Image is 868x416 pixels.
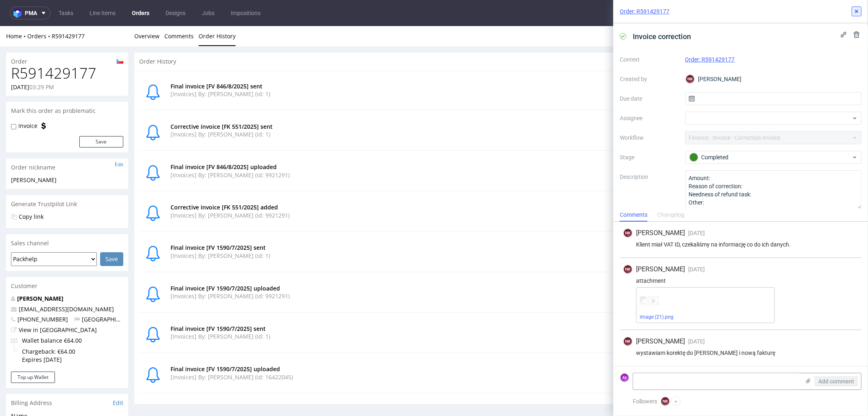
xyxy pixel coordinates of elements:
span: Wallet balance €64.00 [22,310,82,319]
a: Impositions [226,7,265,20]
div: Comments [620,209,647,222]
p: [Invoices] By: [PERSON_NAME] (id: 16422045) [171,347,823,355]
div: Mark this order as problematic [6,76,128,94]
p: [Invoices] By: [PERSON_NAME] (id: 1) [171,64,823,72]
p: [Invoices] By: [PERSON_NAME] (id: 9921291) [171,145,823,153]
button: Top up Wallet [11,346,55,357]
p: Final invoice [FV 1590/7/2025] uploaded [171,339,823,347]
a: Designs [161,7,190,20]
p: 16:30 [833,99,851,108]
a: image (21).png [640,314,673,320]
span: pma [25,10,37,16]
a: Line Items [85,7,120,20]
p: Corrective invoice [FK 551/2025] added [171,177,823,185]
a: Orders [127,7,154,20]
a: Order: R591429177 [685,56,735,63]
a: Home [6,6,27,14]
a: Edit [113,373,123,381]
figcaption: AŁ [621,374,629,382]
a: Orders [27,6,52,14]
span: [PHONE_NUMBER] [11,289,68,297]
span: [PERSON_NAME] [636,337,685,346]
span: [DATE] [688,338,705,345]
div: wystawiam korektę do [PERSON_NAME] i nową fakturę [623,350,858,356]
figcaption: NK [661,397,669,405]
button: + [671,396,681,406]
p: [DATE] [833,309,851,317]
span: [GEOGRAPHIC_DATA] [74,289,139,297]
p: [Invoices] By: [PERSON_NAME] (id: 1) [171,104,823,112]
p: 16:30 [833,220,851,229]
span: [PERSON_NAME] [636,229,685,238]
a: Order: R591429177 [620,7,669,15]
a: [PERSON_NAME] [17,269,63,276]
figcaption: NK [624,265,632,273]
a: View in [GEOGRAPHIC_DATA] [19,300,97,308]
p: [Invoices] By: [PERSON_NAME] (id: 1) [171,306,823,315]
label: Invoice [18,96,37,104]
p: [DATE] [833,107,851,115]
div: Changelog [657,209,684,222]
label: Context [620,55,679,64]
p: Final invoice [FV 1590/7/2025] uploaded [171,258,823,266]
span: Chargeback: €64.00 [22,321,82,330]
div: Klient miał VAT ID, czekaliśmy na informację co do ich danych. [623,241,858,248]
p: [DATE] [833,350,851,358]
span: [DATE] [688,266,705,273]
p: 16:30 [833,59,851,67]
label: Created by [620,74,679,84]
span: Expires [DATE] [22,330,82,338]
a: Edit [115,135,123,142]
div: Generate Trustpilot Link [6,169,128,187]
img: cz-0f39366d88fabe6f6f5c7a3cb6a11165de6bc6bc2108802c49df5f9840bc6541.png [117,33,123,37]
p: Corrective invoice [FK 551/2025] sent [171,97,823,105]
img: image (21).png [640,296,659,305]
label: Due date [620,94,679,103]
p: [Invoices] By: [PERSON_NAME] (id: 1) [171,226,823,234]
a: R591429177 [52,6,85,14]
label: Description [620,172,679,208]
img: icon-invoice-flag.svg [39,96,48,104]
p: Final invoice [FV 846/8/2025] uploaded [171,137,823,145]
figcaption: NK [686,75,694,83]
figcaption: NK [624,229,632,237]
p: [DATE] [833,67,851,75]
p: 10:59 [833,140,851,148]
textarea: Amount: Reason of correction: Needness of refund task: Other: [685,170,862,209]
div: Order History [134,26,862,45]
p: 15:42 [833,342,851,350]
span: [DATE] [688,230,705,236]
p: [DATE] [833,269,851,277]
a: Copy link [19,187,44,194]
h1: R591429177 [11,39,123,55]
span: Invoice correction [630,30,694,43]
p: 10:57 [833,180,851,188]
p: 12:24 [833,261,851,269]
span: Followers [633,398,657,405]
div: [PERSON_NAME] [11,150,123,158]
div: attachment [623,277,858,284]
label: Assignee [620,113,679,123]
a: Toggle metadata [816,31,857,40]
div: [PERSON_NAME] [685,73,862,86]
p: [DATE] [833,188,851,196]
p: [DATE] [833,148,851,156]
p: Final invoice [FV 846/8/2025] sent [171,56,823,64]
p: [DATE] [11,57,54,65]
label: Workflow [620,133,679,143]
a: Tasks [54,7,78,20]
p: [DATE] [833,229,851,237]
p: Final invoice [FV 1590/7/2025] sent [171,299,823,307]
p: [Invoices] By: [PERSON_NAME] (id: 9921291) [171,185,823,194]
p: 16:30 [833,302,851,310]
button: Save [79,110,123,121]
img: logo [13,9,25,18]
p: [Invoices] By: [PERSON_NAME] (id: 9921291) [171,266,823,274]
button: pma [10,7,50,20]
div: Customer [6,251,128,269]
p: Final invoice [FV 1590/7/2025] sent [171,218,823,226]
div: Sales channel [6,208,128,226]
label: Stage [620,152,679,162]
a: [EMAIL_ADDRESS][DOMAIN_NAME] [19,279,114,287]
div: Billing Address [6,368,128,386]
